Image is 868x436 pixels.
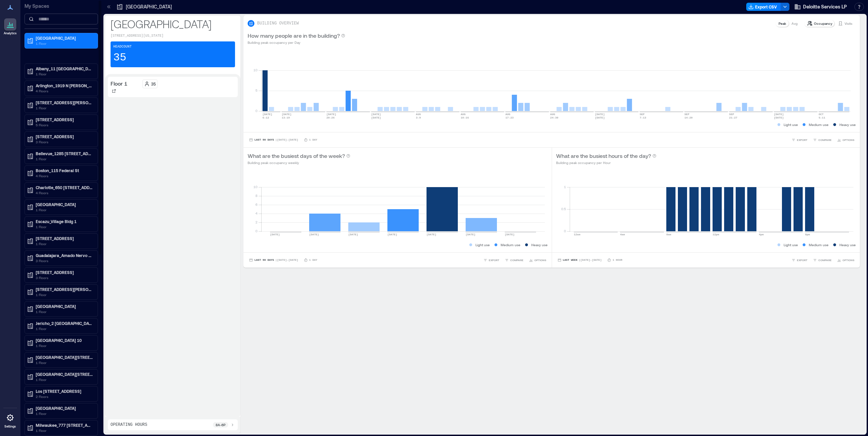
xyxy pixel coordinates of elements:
p: 1 Floor [36,411,93,416]
tspan: 8 [255,194,257,198]
text: AUG [505,113,511,116]
tspan: 5 [255,88,257,92]
p: Boston_115 Federal St [36,168,93,173]
span: Deloitte Services LP [803,3,847,10]
p: 1 Hour [613,258,622,262]
p: 1 Floor [36,71,93,77]
text: [DATE] [774,113,784,116]
p: Heavy use [839,122,856,127]
text: 4am [620,233,625,236]
span: COMPARE [510,258,523,262]
p: 1 Floor [36,105,93,111]
button: Deloitte Services LP [792,1,849,12]
p: [STREET_ADDRESS] [36,134,93,139]
text: [DATE] [282,113,291,116]
tspan: 6 [255,202,257,206]
text: 6-12 [263,116,269,119]
p: Floor 1 [111,79,128,88]
tspan: 1 [564,185,566,189]
tspan: 10 [253,68,257,72]
text: 12am [574,233,580,236]
p: 1 Day [309,258,317,262]
p: [GEOGRAPHIC_DATA] [126,3,172,10]
button: OPTIONS [836,257,856,264]
p: 1 Floor [36,309,93,314]
span: OPTIONS [534,258,546,262]
p: Charlotte_650 [STREET_ADDRESS][PERSON_NAME] [36,185,93,190]
p: Analytics [4,31,17,35]
span: EXPORT [797,258,807,262]
p: 1 Floor [36,207,93,213]
button: COMPARE [503,257,525,264]
p: Arlington_1919 N [PERSON_NAME] [36,83,93,88]
text: [DATE] [387,233,397,236]
p: [STREET_ADDRESS] [36,270,93,275]
p: [GEOGRAPHIC_DATA] [36,202,93,207]
p: 4 Floors [36,190,93,196]
p: Occupancy [814,21,832,26]
p: 1 Floor [36,343,93,348]
p: [GEOGRAPHIC_DATA] [36,35,93,41]
p: Milwaukee_777 [STREET_ADDRESS][US_STATE] [36,422,93,428]
p: [GEOGRAPHIC_DATA] [36,304,93,309]
text: AUG [550,113,555,116]
text: OCT [819,113,824,116]
text: 8pm [805,233,810,236]
p: [GEOGRAPHIC_DATA] [36,405,93,411]
p: [STREET_ADDRESS] [36,117,93,122]
p: [STREET_ADDRESS][US_STATE] [111,33,235,39]
p: What are the busiest hours of the day? [556,152,651,160]
p: 4 Floors [36,173,93,179]
p: 1 Day [309,138,317,142]
p: 1 Floor [36,326,93,331]
p: Bellevue_1285 [STREET_ADDRESS] [36,151,93,156]
p: 1 Floor [36,224,93,230]
p: 35 [151,81,156,87]
p: Escazu_Village Bldg 1 [36,219,93,224]
text: [DATE] [309,233,319,236]
text: 12pm [713,233,719,236]
p: 3 Floors [36,258,93,264]
span: EXPORT [797,138,807,142]
text: 4pm [759,233,764,236]
span: OPTIONS [842,258,854,262]
button: Export CSV [746,3,781,11]
text: [DATE] [327,113,336,116]
text: SEP [640,113,645,116]
p: Heavy use [839,242,856,248]
p: Light use [784,242,798,248]
tspan: 0 [564,229,566,233]
tspan: 2 [255,220,257,224]
text: 13-19 [282,116,290,119]
text: 24-30 [550,116,558,119]
p: Peak [779,21,786,26]
p: [STREET_ADDRESS] [36,236,93,241]
p: 3 Floors [36,275,93,280]
button: EXPORT [790,137,809,143]
text: 20-26 [327,116,335,119]
p: 8a - 6p [216,422,226,428]
p: Settings [4,424,16,429]
span: EXPORT [489,258,499,262]
p: [GEOGRAPHIC_DATA][STREET_ADDRESS] [36,371,93,377]
p: 1 Floor [36,360,93,365]
button: Last 90 Days |[DATE]-[DATE] [248,137,300,143]
p: 2 Floors [36,394,93,399]
p: Heavy use [531,242,548,248]
text: [DATE] [774,116,784,119]
p: Building peak occupancy weekly [248,160,350,165]
button: OPTIONS [836,137,856,143]
tspan: 0.5 [561,207,566,211]
a: Analytics [2,16,19,37]
p: Los [STREET_ADDRESS] [36,388,93,394]
p: Light use [475,242,490,248]
p: 3 Floors [36,139,93,145]
tspan: 4 [255,211,257,215]
p: [GEOGRAPHIC_DATA] [111,17,235,31]
tspan: 0 [255,229,257,233]
text: SEP [684,113,689,116]
text: 21-27 [729,116,737,119]
text: 3-9 [416,116,421,119]
text: 5-11 [819,116,825,119]
p: Operating Hours [111,422,147,428]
